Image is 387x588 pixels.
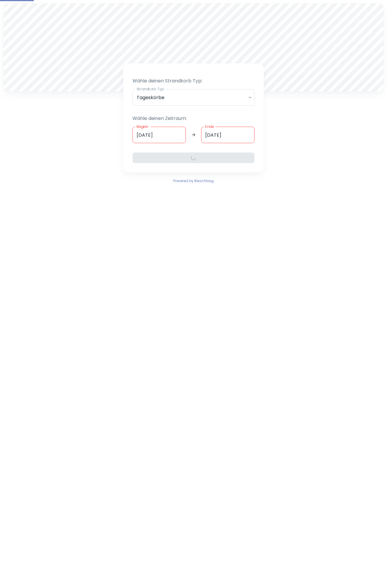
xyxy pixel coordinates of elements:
[133,89,254,106] div: Tageskörbe
[133,115,254,122] p: Wähle deinen Zeitraum:
[133,127,186,143] input: dd.mm.yyyy
[137,124,148,129] label: Beginn
[201,127,254,143] input: dd.mm.yyyy
[137,87,164,91] label: Strandkorb Typ
[205,124,214,129] label: Ende
[173,177,214,184] a: Powered by Beachbag
[173,178,214,183] span: Powered by Beachbag
[133,77,254,84] p: Wähle deinen Strandkorb Typ:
